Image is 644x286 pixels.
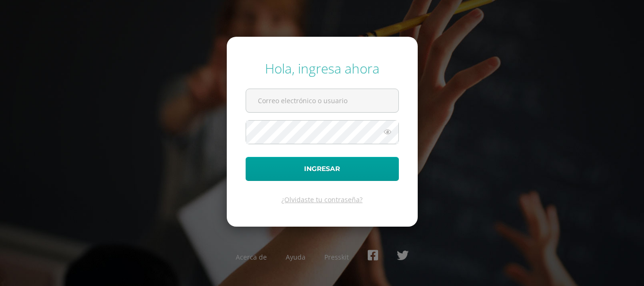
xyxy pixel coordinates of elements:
[246,59,399,77] div: Hola, ingresa ahora
[246,89,398,112] input: Correo electrónico o usuario
[324,253,349,261] a: Presskit
[246,157,399,181] button: Ingresar
[286,253,305,261] a: Ayuda
[236,253,267,261] a: Acerca de
[281,195,363,204] a: ¿Olvidaste tu contraseña?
